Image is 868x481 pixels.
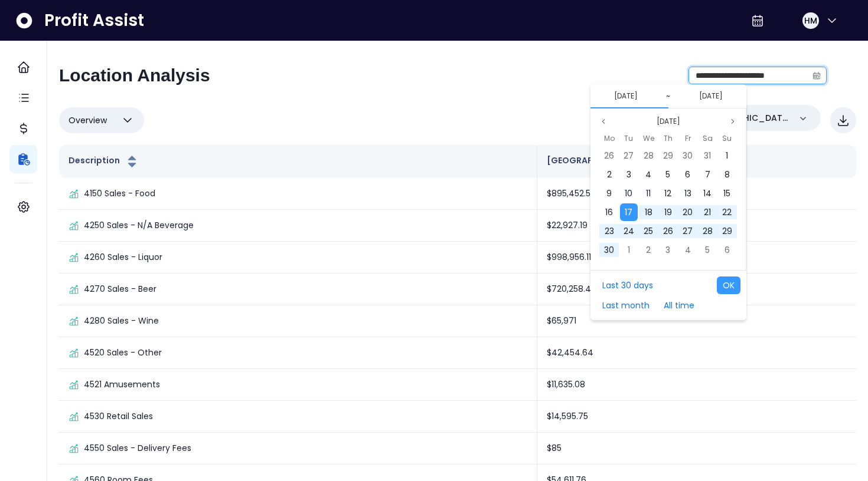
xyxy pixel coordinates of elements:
button: Last month [596,296,655,314]
div: Saturday [697,131,717,146]
span: Profit Assist [44,10,144,31]
div: 03 Oct 2024 [658,240,678,259]
div: 23 Sep 2024 [599,222,619,240]
span: 30 [604,244,614,256]
div: 31 Aug 2024 [697,146,717,165]
div: 24 Sep 2024 [619,222,638,240]
span: 2 [646,244,651,256]
div: Tuesday [619,131,638,146]
span: Overview [68,113,107,127]
div: 28 Sep 2024 [697,222,717,240]
span: 18 [645,206,652,218]
div: 02 Oct 2024 [639,240,658,259]
button: Last 30 days [596,276,659,294]
span: 12 [664,187,671,199]
span: 25 [644,225,653,237]
div: 06 Sep 2024 [678,165,697,184]
span: 30 [683,150,693,162]
td: $42,454.64 [537,337,856,369]
span: 26 [604,150,614,162]
div: Wednesday [639,131,658,146]
span: 23 [605,225,614,237]
button: Next month [726,114,740,129]
div: 05 Oct 2024 [697,240,717,259]
div: Sunday [717,131,737,146]
span: 4 [645,169,651,180]
div: 04 Oct 2024 [678,240,697,259]
button: Previous month [596,114,611,129]
div: 09 Sep 2024 [599,184,619,203]
svg: page previous [600,118,607,125]
div: 27 Aug 2024 [619,146,638,165]
span: 14 [703,187,712,199]
span: 21 [704,206,711,218]
p: 4270 Sales - Beer [84,283,156,295]
span: We [643,131,654,146]
button: Select end date [694,89,727,103]
div: 30 Sep 2024 [599,240,619,259]
span: 20 [683,206,693,218]
button: Select month [652,114,685,129]
div: Thursday [658,131,678,146]
div: Sep 2024 [599,131,737,259]
div: 16 Sep 2024 [599,203,619,222]
span: 11 [646,187,651,199]
p: 4550 Sales - Delivery Fees [84,442,191,454]
span: 26 [663,225,673,237]
span: 13 [684,187,691,199]
div: Monday [599,131,619,146]
span: 27 [683,225,693,237]
span: 3 [626,169,631,180]
span: ~ [666,90,670,102]
span: 16 [605,206,613,218]
span: 7 [705,169,710,180]
td: $65,971 [537,305,856,337]
p: 4521 Amusements [84,378,160,391]
div: 26 Aug 2024 [599,146,619,165]
div: 06 Oct 2024 [717,240,737,259]
span: 3 [665,244,670,256]
span: 27 [624,150,634,162]
div: 02 Sep 2024 [599,165,619,184]
button: [GEOGRAPHIC_DATA] [547,154,661,169]
div: 12 Sep 2024 [658,184,678,203]
span: 8 [725,169,730,180]
div: 03 Sep 2024 [619,165,638,184]
span: Sa [703,131,713,146]
div: 21 Sep 2024 [697,203,717,222]
span: 28 [703,225,713,237]
span: 6 [725,244,730,256]
div: 01 Sep 2024 [717,146,737,165]
span: 22 [722,206,732,218]
div: 27 Sep 2024 [678,222,697,240]
span: 15 [723,187,730,199]
span: 29 [722,225,732,237]
svg: calendar [812,71,821,80]
span: 19 [664,206,672,218]
p: 4520 Sales - Other [84,347,162,359]
span: 9 [606,187,612,199]
span: 4 [685,244,691,256]
p: 4150 Sales - Food [84,187,155,200]
div: 15 Sep 2024 [717,184,737,203]
div: 13 Sep 2024 [678,184,697,203]
td: $895,452.57 [537,178,856,210]
span: 24 [624,225,634,237]
td: $11,635.08 [537,369,856,401]
span: 29 [663,150,673,162]
svg: page next [729,118,736,125]
span: Tu [624,131,633,146]
div: 18 Sep 2024 [639,203,658,222]
span: 10 [625,187,632,199]
span: 31 [704,150,711,162]
div: 22 Sep 2024 [717,203,737,222]
td: $14,595.75 [537,401,856,433]
span: 1 [628,244,630,256]
span: Fr [685,131,691,146]
td: $720,258.47 [537,274,856,305]
span: 17 [625,206,632,218]
p: 4250 Sales - N/A Beverage [84,219,194,232]
p: 4260 Sales - Liquor [84,251,162,263]
p: 4280 Sales - Wine [84,315,159,327]
div: 20 Sep 2024 [678,203,697,222]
